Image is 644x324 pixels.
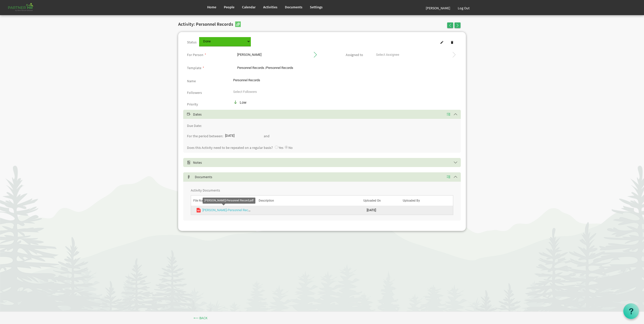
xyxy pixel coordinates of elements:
td: 5/27/2021 column header Uploaded On [361,206,401,215]
label: This is the person assigned to work on the activity [346,53,363,57]
a: [PERSON_NAME]-Personnel Record.pdf [202,208,258,212]
a: Log Out [454,1,473,15]
label: Activity Documents [191,188,220,192]
label: Due Date: [187,124,202,128]
label: Template [187,66,201,70]
td: column header Description [257,206,361,215]
span: File Name [193,199,207,202]
div: Low [233,100,271,105]
label: Yes [279,146,283,150]
label: No [288,146,293,150]
span: Uploaded On [363,199,381,202]
span: Uploaded By [403,199,420,202]
span: Home [207,5,216,9]
h2: Activity: Personnel Records [178,22,233,27]
label: Followers [187,91,202,95]
h5: Dates [187,112,465,116]
h5: Notes [187,160,465,165]
label: Name [187,79,196,83]
label: For the period between: [187,134,223,138]
td: CONWAY-Personnel Record.pdf is template cell column header File Name [191,206,257,215]
a: Delete Activity [447,39,457,46]
a: Edit Activity [437,39,447,46]
label: This is the person that the activity is about [187,53,203,57]
a: [PERSON_NAME] [422,1,454,15]
span: Settings [310,5,323,9]
h5: Documents [187,175,465,179]
span: Calendar [242,5,256,9]
td: column header Uploaded By [400,206,453,215]
button: Go to next Activity [454,22,461,28]
span: Go to Person's profile [312,52,317,56]
span: Description [259,199,274,202]
button: Go to previous Activity [447,22,453,28]
span: Activities [263,5,277,9]
span: Documents [285,5,302,9]
label: Does this Activity need to be repeated on a regular basis? [187,146,273,150]
a: ⟵ Back [186,313,215,322]
div: [PERSON_NAME]-Personnel Record.pdf [203,198,255,203]
span: Select [187,113,191,116]
label: Status [187,40,197,44]
span: People [224,5,234,9]
img: priority-low.png [233,100,240,104]
label: Priority [187,102,198,106]
label: and [264,134,270,138]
